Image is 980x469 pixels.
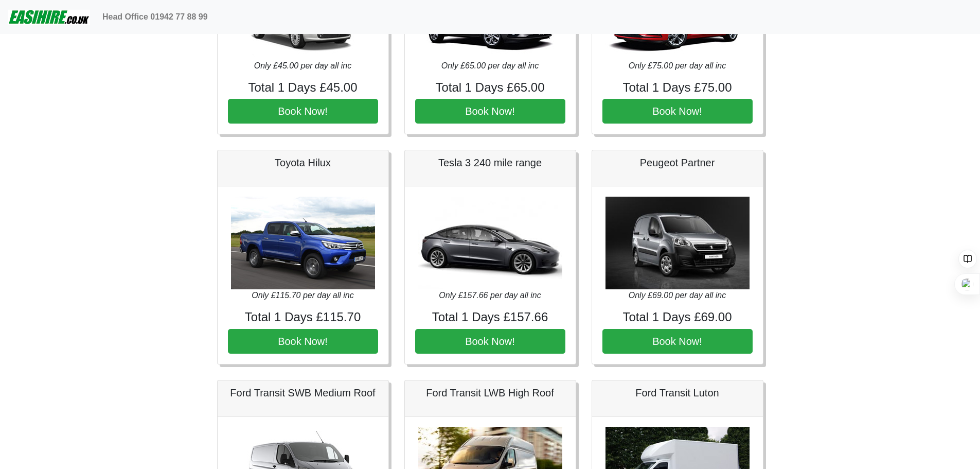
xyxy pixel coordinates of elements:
h4: Total 1 Days £45.00 [228,80,378,95]
button: Book Now! [415,99,565,124]
h4: Total 1 Days £69.00 [602,310,753,325]
b: Head Office 01942 77 88 99 [102,12,208,21]
h4: Total 1 Days £75.00 [602,80,753,95]
h5: Ford Transit Luton [602,387,753,399]
img: Peugeot Partner [605,197,750,289]
i: Only £115.70 per day all inc [252,291,353,300]
button: Book Now! [602,99,753,124]
h5: Tesla 3 240 mile range [415,157,565,169]
h4: Total 1 Days £65.00 [415,80,565,95]
img: easihire_logo_small.png [8,7,90,27]
button: Book Now! [415,329,565,354]
h5: Toyota Hilux [228,157,378,169]
h4: Total 1 Days £157.66 [415,310,565,325]
i: Only £69.00 per day all inc [629,291,726,300]
button: Book Now! [602,329,753,354]
button: Book Now! [228,329,378,354]
a: Head Office 01942 77 88 99 [98,7,212,27]
img: Toyota Hilux [231,197,375,289]
i: Only £65.00 per day all inc [441,61,539,70]
h4: Total 1 Days £115.70 [228,310,378,325]
i: Only £157.66 per day all inc [439,291,541,300]
i: Only £75.00 per day all inc [629,61,726,70]
i: Only £45.00 per day all inc [254,61,351,70]
h5: Ford Transit LWB High Roof [415,387,565,399]
button: Book Now! [228,99,378,124]
h5: Ford Transit SWB Medium Roof [228,387,378,399]
h5: Peugeot Partner [602,157,753,169]
img: Tesla 3 240 mile range [418,197,562,289]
